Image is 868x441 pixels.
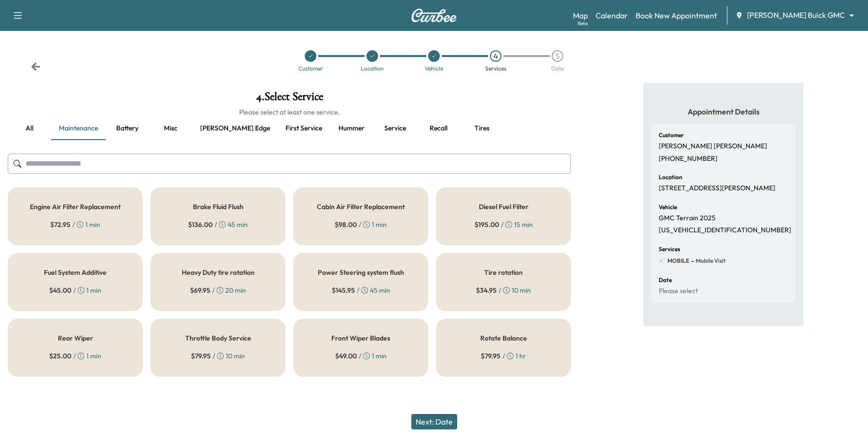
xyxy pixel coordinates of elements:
[694,257,726,265] span: Mobile Visit
[659,184,775,193] p: [STREET_ADDRESS][PERSON_NAME]
[188,220,248,229] div: / 45 min
[552,50,563,62] div: 5
[191,351,211,361] span: $ 79.95
[278,117,330,140] button: First service
[659,174,682,180] h6: Location
[481,351,501,361] span: $ 79.95
[361,66,384,71] div: Location
[480,335,527,341] h5: Rotate Balance
[659,277,672,283] h6: Date
[331,335,390,341] h5: Front Wiper Blades
[330,117,373,140] button: Hummer
[182,269,255,276] h5: Heavy Duty tire rotation
[44,269,107,276] h5: Fuel System Additive
[193,203,244,210] h5: Brake Fluid Flush
[659,204,677,210] h6: Vehicle
[188,220,213,229] span: $ 136.00
[476,285,497,295] span: $ 34.95
[149,117,192,140] button: Misc
[475,220,533,229] div: / 15 min
[335,220,357,229] span: $ 98.00
[106,117,149,140] button: Battery
[30,203,121,210] h5: Engine Air Filter Replacement
[659,246,680,252] h6: Services
[479,203,529,210] h5: Diesel Fuel Filter
[484,269,523,276] h5: Tire rotation
[185,335,251,341] h5: Throttle Body Service
[49,285,101,295] div: / 1 min
[659,142,767,151] p: [PERSON_NAME] [PERSON_NAME]
[58,335,93,341] h5: Rear Wiper
[31,62,41,71] div: Back
[659,132,684,138] h6: Customer
[317,203,405,210] h5: Cabin Air Filter Replacement
[50,220,100,229] div: / 1 min
[485,66,506,71] div: Services
[8,117,571,140] div: basic tabs example
[651,106,796,117] h5: Appointment Details
[335,351,387,361] div: / 1 min
[190,285,210,295] span: $ 69.95
[332,285,390,295] div: / 45 min
[667,257,689,265] span: MOBILE
[192,117,278,140] button: [PERSON_NAME] edge
[373,117,417,140] button: Service
[636,10,717,21] a: Book New Appointment
[191,351,245,361] div: / 10 min
[573,10,588,21] a: MapBeta
[51,117,106,140] button: Maintenance
[8,107,571,117] h6: Please select at least one service.
[747,10,845,21] span: [PERSON_NAME] Buick GMC
[490,50,502,62] div: 4
[298,66,323,71] div: Customer
[460,117,503,140] button: Tires
[596,10,628,21] a: Calendar
[411,414,457,429] button: Next: Date
[318,269,404,276] h5: Power Steering system flush
[417,117,460,140] button: Recall
[659,287,698,296] p: Please select
[481,351,526,361] div: / 1 hr
[335,220,387,229] div: / 1 min
[476,285,531,295] div: / 10 min
[8,117,51,140] button: all
[190,285,246,295] div: / 20 min
[659,226,791,235] p: [US_VEHICLE_IDENTIFICATION_NUMBER]
[50,220,70,229] span: $ 72.95
[411,9,457,22] img: Curbee Logo
[49,351,101,361] div: / 1 min
[659,155,718,163] p: [PHONE_NUMBER]
[8,91,571,107] h1: 4 . Select Service
[551,66,564,71] div: Date
[578,20,588,27] div: Beta
[475,220,499,229] span: $ 195.00
[689,256,694,266] span: -
[335,351,357,361] span: $ 49.00
[425,66,443,71] div: Vehicle
[49,285,71,295] span: $ 45.00
[49,351,71,361] span: $ 25.00
[332,285,355,295] span: $ 145.95
[659,214,716,223] p: GMC Terrain 2025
